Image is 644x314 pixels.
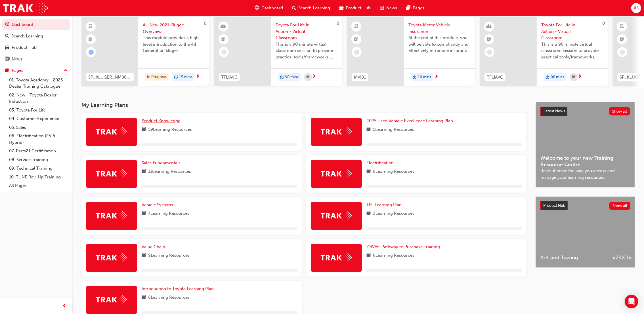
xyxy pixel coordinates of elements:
span: pages-icon [406,5,410,12]
span: booktick-icon [222,36,226,43]
span: next-icon [196,74,200,79]
span: Introduction to Toyota Learning Plan [142,286,214,291]
span: news-icon [5,57,9,62]
span: 11 Learning Resources [148,168,191,175]
a: Sales Fundamentals [142,160,183,166]
a: 06. Electrification (EV & Hybrid) [7,132,70,147]
a: Product Knowledge [142,118,182,124]
button: Pages [2,65,70,76]
span: Toyota For Life In Action - Virtual Classroom [276,22,337,41]
span: 5 Learning Resources [373,126,414,133]
img: Trak [321,127,352,136]
a: car-iconProduct Hub [335,2,375,14]
span: 0 [602,21,605,26]
span: search-icon [5,34,9,39]
a: News [2,54,70,64]
span: 8 Learning Resources [148,294,190,301]
span: next-icon [312,74,316,79]
button: DashboardSearch LearningProduct HubNews [2,18,70,65]
span: 'OWAF' Pathway to Purchase Training [366,244,440,249]
span: SP_KLUGER_NM0621_EL01 [88,74,131,81]
a: 'OWAF' Pathway to Purchase Training [366,244,442,250]
span: Dashboard [261,5,283,11]
a: 2025 Used Vehicle Excellence Learning Plan [366,118,455,124]
span: book-icon [366,126,371,133]
a: 05. Sales [7,123,70,132]
span: book-icon [366,210,371,217]
span: duration-icon [174,74,178,81]
span: booktick-icon [620,36,624,43]
span: next-icon [434,74,439,79]
span: 8 Learning Resources [373,168,414,175]
span: At the end of this module, you will be able to compliantly and effectively introduce insurance cu... [408,35,470,54]
button: AS [631,3,641,13]
a: Introduction to Toyota Learning Plan [142,286,216,292]
a: 09. Technical Training [7,164,70,173]
a: 4x4 and Towing [536,197,608,267]
span: learningRecordVerb_NONE-icon [221,50,226,55]
span: Sales Fundamentals [142,160,181,165]
a: 08. Service Training [7,155,70,164]
h3: My Learning Plans [81,102,526,108]
span: pages-icon [5,68,9,73]
a: 07. Parts21 Certification [7,147,70,155]
span: book-icon [142,210,146,217]
span: book-icon [142,294,146,301]
span: guage-icon [255,5,259,12]
span: learningResourceType_INSTRUCTOR_LED-icon [487,23,491,30]
a: Product HubShow all [540,201,630,210]
span: TFL Learning Plan [366,202,402,207]
div: Pages [12,67,23,74]
span: Value Chain [142,244,165,249]
span: next-icon [578,74,582,79]
img: Trak [321,169,352,178]
span: 9 Learning Resources [148,252,190,259]
span: learningResourceType_ELEARNING-icon [620,23,624,30]
a: Latest NewsShow all [540,107,630,116]
span: TFLIAVC [221,74,238,81]
img: Trak [96,295,127,304]
span: duration-icon [413,74,417,81]
div: Open Intercom Messenger [625,295,638,308]
img: Trak [96,169,127,178]
span: 90 mins [551,74,564,81]
span: learningRecordVerb_ATTEMPT-icon [89,50,94,55]
a: 0SP_KLUGER_NM0621_EL01All-New 2021 Kluger: OverviewThis module provides a high level introduction... [81,17,209,86]
a: 0TFLIAVCToyota For Life In Action - Virtual ClassroomThis is a 90 minute virtual classroom sessio... [480,17,608,86]
span: Vehicle Systems [142,202,173,207]
a: guage-iconDashboard [250,2,288,14]
span: 7 Learning Resources [148,210,189,217]
span: booktick-icon [487,36,491,43]
span: MVI01 [354,74,366,81]
span: 8 Learning Resources [373,252,414,259]
a: 02. New - Toyota Dealer Induction [7,91,70,106]
div: In Progress [145,73,169,81]
span: up-icon [64,67,68,74]
a: TFL Learning Plan [366,202,404,208]
span: TFLIAVC [487,74,503,81]
a: 01. Toyota Academy - 2025 Dealer Training Catalogue [7,76,70,91]
span: 90 mins [285,74,299,81]
span: Welcome to your new Training Resource Centre [540,155,630,168]
a: 04. Customer Experience [7,114,70,123]
img: Trak [321,211,352,220]
span: 10 mins [418,74,431,81]
span: book-icon [366,168,371,175]
span: 0 [337,21,339,26]
span: AS [634,5,639,11]
span: This module provides a high level introduction to the 4th Generation kluger. [143,35,205,54]
a: search-iconSearch Learning [288,2,335,14]
span: This is a 90 minute virtual classroom session to provide practical tools/frameworks, behaviours a... [276,41,337,60]
span: learningResourceType_INSTRUCTOR_LED-icon [222,23,226,30]
a: Electrification [366,160,396,166]
span: Revolutionise the way you access and manage your learning resources. [540,168,630,180]
span: prev-icon [62,303,67,310]
span: All-New 2021 Kluger: Overview [143,22,205,35]
div: News [12,56,22,62]
span: Search Learning [298,5,330,11]
span: Pages [413,5,424,11]
span: search-icon [292,5,296,12]
span: 2025 Used Vehicle Excellence Learning Plan [366,118,453,123]
span: calendar-icon [307,74,309,81]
